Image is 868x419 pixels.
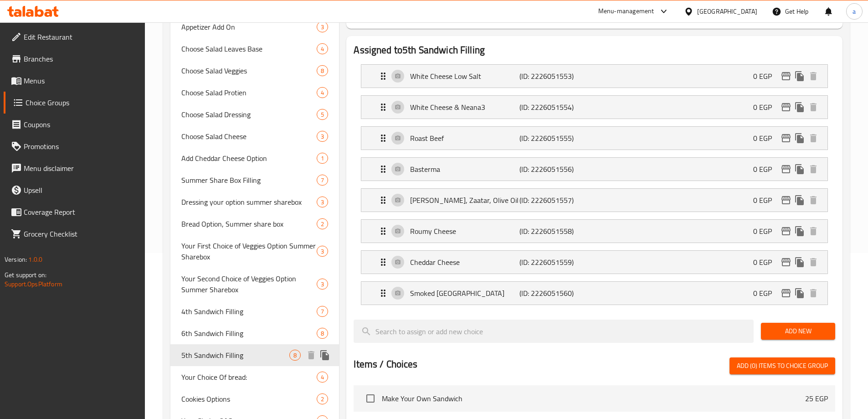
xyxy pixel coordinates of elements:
[410,257,519,268] p: Cheddar Cheese
[853,6,856,16] span: a
[317,279,328,290] div: Choices
[793,131,806,145] button: duplicate
[181,43,317,54] span: Choose Salad Leaves Base
[793,224,806,238] button: duplicate
[317,109,328,120] div: Choices
[5,278,62,290] a: Support.OpsPlatform
[24,141,138,152] span: Promotions
[793,255,806,269] button: duplicate
[4,26,145,48] a: Edit Restaurant
[181,273,317,295] span: Your Second Choice of Veggies Option Summer Sharebox
[793,100,806,114] button: duplicate
[317,110,328,119] span: 5
[181,21,317,32] span: Appetizer Add On
[354,320,754,343] input: search
[779,193,793,207] button: edit
[793,286,806,300] button: duplicate
[24,75,138,86] span: Menus
[170,147,339,169] div: Add Cheddar Cheese Option1
[354,185,835,216] li: Expand
[354,216,835,247] li: Expand
[181,109,317,120] span: Choose Salad Dressing
[729,357,835,374] button: Add (0) items to choice group
[806,162,820,176] button: delete
[317,307,328,316] span: 7
[5,253,27,265] span: Version:
[317,247,328,256] span: 3
[805,393,828,404] p: 25 EGP
[4,179,145,201] a: Upsell
[354,278,835,309] li: Expand
[361,158,827,181] div: Expand
[779,224,793,238] button: edit
[806,100,820,114] button: delete
[170,268,339,300] div: Your Second Choice of Veggies Option Summer Sharebox3
[753,257,779,268] p: 0 EGP
[4,48,145,70] a: Branches
[170,344,339,366] div: 5th Sandwich Filling8deleteduplicate
[317,197,328,207] div: Choices
[24,163,138,174] span: Menu disclaimer
[170,38,339,60] div: Choose Salad Leaves Base4
[519,226,592,237] p: (ID: 2226051558)
[181,372,317,383] span: Your Choice Of bread:
[779,131,793,145] button: edit
[170,82,339,103] div: Choose Salad Protien4
[361,282,827,305] div: Expand
[317,45,328,53] span: 4
[354,61,835,92] li: Expand
[4,201,145,223] a: Coverage Report
[317,373,328,382] span: 4
[170,103,339,125] div: Choose Salad Dressing5
[317,175,328,186] div: Choices
[519,288,592,299] p: (ID: 2226051560)
[318,348,332,362] button: duplicate
[806,255,820,269] button: delete
[354,154,835,185] li: Expand
[170,60,339,82] div: Choose Salad Veggies8
[753,133,779,144] p: 0 EGP
[519,164,592,175] p: (ID: 2226051556)
[170,235,339,268] div: Your First Choice of Veggies Option Summer Sharebox3
[181,218,317,229] span: Bread Option, Summer share box
[317,328,328,339] div: Choices
[317,21,328,32] div: Choices
[753,226,779,237] p: 0 EGP
[4,92,145,114] a: Choice Groups
[317,280,328,289] span: 3
[289,350,301,361] div: Choices
[354,123,835,154] li: Expand
[304,348,318,362] button: delete
[317,198,328,207] span: 3
[410,164,519,175] p: Basterma
[181,131,317,142] span: Choose Salad Cheese
[779,162,793,176] button: edit
[793,69,806,83] button: duplicate
[317,88,328,97] span: 4
[410,195,519,206] p: [PERSON_NAME], Zaatar, Olive Oil
[4,114,145,135] a: Coupons
[317,132,328,141] span: 3
[361,127,827,150] div: Expand
[317,220,328,228] span: 2
[317,43,328,54] div: Choices
[354,92,835,123] li: Expand
[4,135,145,157] a: Promotions
[519,71,592,82] p: (ID: 2226051553)
[519,195,592,206] p: (ID: 2226051557)
[26,97,138,108] span: Choice Groups
[806,69,820,83] button: delete
[361,389,380,408] span: Select choice
[519,133,592,144] p: (ID: 2226051555)
[317,65,328,76] div: Choices
[354,357,417,371] h2: Items / Choices
[170,125,339,147] div: Choose Salad Cheese3
[361,96,827,119] div: Expand
[170,300,339,322] div: 4th Sandwich Filling7
[181,197,317,207] span: Dressing your option summer sharebox
[317,329,328,338] span: 8
[737,360,828,372] span: Add (0) items to choice group
[28,253,42,265] span: 1.0.0
[24,53,138,64] span: Branches
[753,288,779,299] p: 0 EGP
